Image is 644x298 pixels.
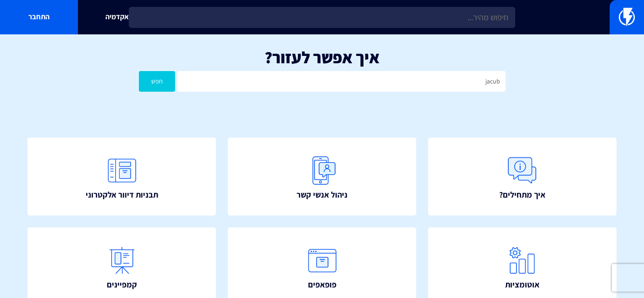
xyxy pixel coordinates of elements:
[107,279,137,291] span: קמפיינים
[177,71,505,92] input: חיפוש
[308,279,336,291] span: פופאפים
[28,138,216,216] a: תבניות דיוור אלקטרוני
[297,189,347,201] span: ניהול אנשי קשר
[505,279,539,291] span: אוטומציות
[86,189,158,201] span: תבניות דיוור אלקטרוני
[129,7,515,28] input: חיפוש מהיר...
[228,138,416,216] a: ניהול אנשי קשר
[499,189,545,201] span: איך מתחילים?
[428,138,616,216] a: איך מתחילים?
[14,48,630,66] h1: איך אפשר לעזור?
[139,71,176,92] button: חפש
